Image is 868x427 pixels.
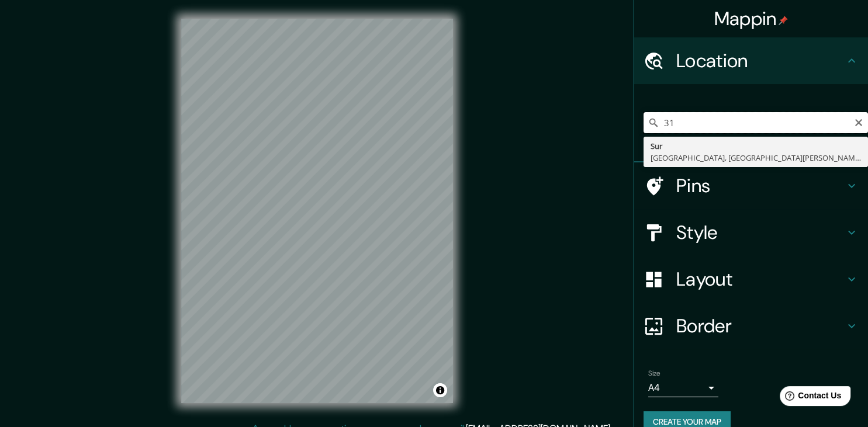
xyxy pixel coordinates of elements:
[634,37,868,84] div: Location
[714,7,789,30] h4: Mappin
[676,314,845,338] h4: Border
[676,221,845,244] h4: Style
[648,379,718,397] div: A4
[779,16,788,25] img: pin-icon.png
[676,174,845,197] h4: Pins
[648,369,660,379] label: Size
[676,49,845,72] h4: Location
[651,152,861,164] div: [GEOGRAPHIC_DATA], [GEOGRAPHIC_DATA][PERSON_NAME], [GEOGRAPHIC_DATA]
[634,162,868,209] div: Pins
[634,256,868,303] div: Layout
[644,112,868,133] input: Pick your city or area
[433,383,447,397] button: Toggle attribution
[651,140,861,152] div: Sur
[854,116,863,127] button: Clear
[634,303,868,349] div: Border
[181,19,453,403] canvas: Map
[764,381,855,414] iframe: Help widget launcher
[676,268,845,291] h4: Layout
[634,209,868,256] div: Style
